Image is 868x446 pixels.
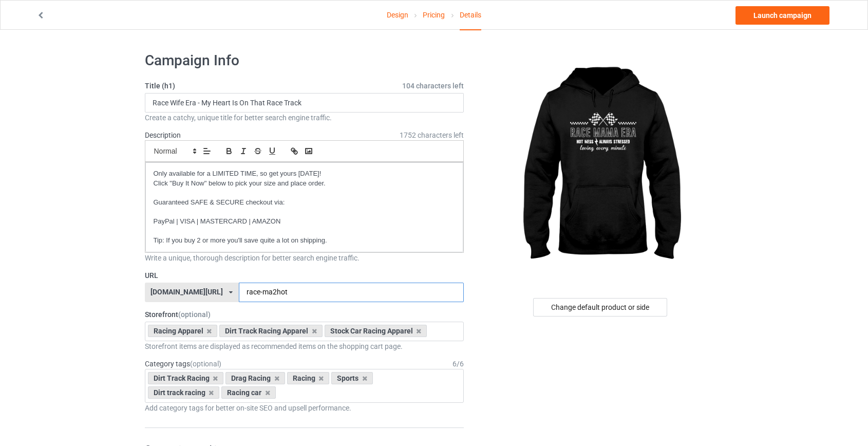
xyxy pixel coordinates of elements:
[387,1,408,29] a: Design
[145,81,464,91] label: Title (h1)
[145,359,221,369] label: Category tags
[145,51,464,70] h1: Campaign Info
[452,359,464,369] div: 6 / 6
[533,298,667,317] div: Change default product or side
[154,236,456,246] p: Tip: If you buy 2 or more you'll save quite a lot on shipping.
[178,310,211,319] span: (optional)
[460,1,481,30] div: Details
[148,386,220,399] div: Dirt track racing
[190,360,221,368] span: (optional)
[400,130,464,140] span: 1752 characters left
[154,179,456,189] p: Click "Buy It Now" below to pick your size and place order.
[145,270,464,281] label: URL
[145,403,464,413] div: Add category tags for better on-site SEO and upsell performance.
[145,309,464,320] label: Storefront
[735,6,829,25] a: Launch campaign
[150,288,223,295] div: [DOMAIN_NAME][URL]
[154,217,456,227] p: PayPal | VISA | MASTERCARD | AMAZON
[402,81,464,91] span: 104 characters left
[331,372,373,384] div: Sports
[325,325,427,337] div: Stock Car Racing Apparel
[148,325,218,337] div: Racing Apparel
[219,325,323,337] div: Dirt Track Racing Apparel
[154,198,456,208] p: Guaranteed SAFE & SECURE checkout via:
[154,169,456,179] p: Only available for a LIMITED TIME, so get yours [DATE]!
[148,372,224,384] div: Dirt Track Racing
[145,113,464,123] div: Create a catchy, unique title for better search engine traffic.
[423,1,445,29] a: Pricing
[145,341,464,351] div: Storefront items are displayed as recommended items on the shopping cart page.
[287,372,330,384] div: Racing
[221,386,276,399] div: Racing car
[145,131,181,139] label: Description
[145,253,464,263] div: Write a unique, thorough description for better search engine traffic.
[225,372,285,384] div: Drag Racing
